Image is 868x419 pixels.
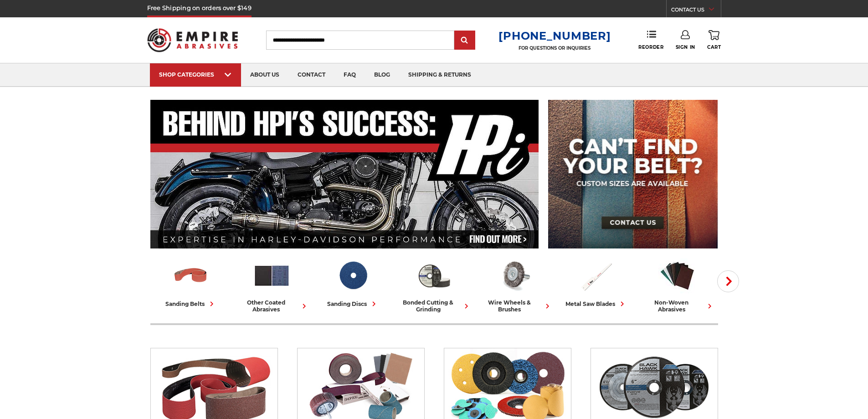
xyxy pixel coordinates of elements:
div: other coated abrasives [235,299,309,313]
div: bonded cutting & grinding [397,299,471,313]
a: bonded cutting & grinding [397,257,471,313]
a: sanding belts [154,257,228,309]
a: about us [241,63,288,87]
img: Metal Saw Blades [577,257,615,295]
p: FOR QUESTIONS OR INQUIRIES [498,45,611,51]
input: Submit [456,31,474,50]
img: Wire Wheels & Brushes [496,257,534,295]
a: blog [365,63,399,87]
a: contact [288,63,334,87]
div: sanding belts [165,299,216,309]
a: CONTACT US [671,5,721,17]
a: Reorder [638,30,663,50]
img: Empire Abrasives [147,22,238,58]
span: Sign In [676,44,695,50]
div: sanding discs [327,299,379,309]
div: non-woven abrasives [641,299,714,313]
img: promo banner for custom belts. [548,100,718,248]
a: metal saw blades [560,257,633,309]
div: metal saw blades [565,299,627,309]
a: faq [334,63,365,87]
img: Sanding Belts [172,257,210,295]
span: Cart [707,44,721,50]
a: Cart [707,30,721,50]
a: sanding discs [316,257,390,309]
img: Bonded Cutting & Grinding [415,257,453,295]
a: wire wheels & brushes [478,257,552,313]
span: Reorder [638,44,663,50]
div: SHOP CATEGORIES [159,71,232,78]
div: wire wheels & brushes [478,299,552,313]
img: Sanding Discs [334,257,372,295]
a: [PHONE_NUMBER] [498,29,611,42]
img: Other Coated Abrasives [253,257,291,295]
a: other coated abrasives [235,257,309,313]
img: Non-woven Abrasives [658,257,696,295]
a: shipping & returns [399,63,480,87]
img: Banner for an interview featuring Horsepower Inc who makes Harley performance upgrades featured o... [150,100,539,248]
button: Next [717,270,739,292]
a: non-woven abrasives [641,257,714,313]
